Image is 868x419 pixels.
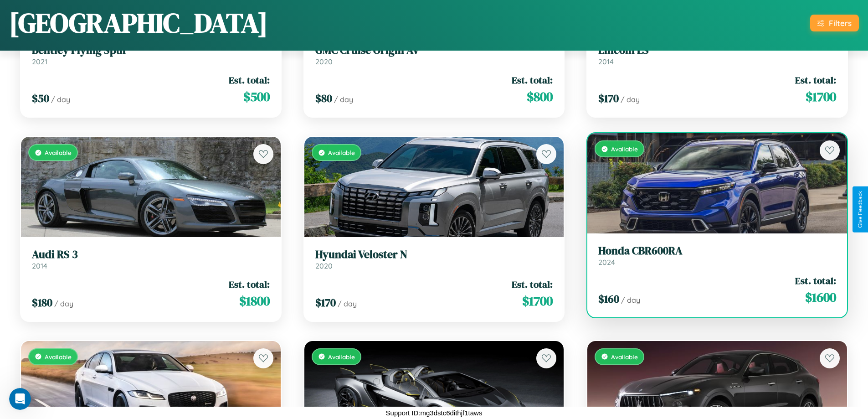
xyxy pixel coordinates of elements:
span: Available [45,353,72,361]
div: Give Feedback [857,191,863,228]
a: Audi RS 32014 [32,248,270,270]
span: Est. total: [795,274,836,287]
span: / day [54,299,73,308]
h3: Bentley Flying Spur [32,44,270,57]
h3: Honda CBR600RA [598,244,836,258]
a: GMC Cruise Origin AV2020 [315,44,553,66]
span: $ 160 [598,291,619,306]
a: Hyundai Veloster N2020 [315,248,553,270]
span: 2020 [315,57,333,66]
span: Est. total: [229,278,270,291]
span: Est. total: [512,278,553,291]
span: 2014 [598,57,614,66]
span: Est. total: [229,73,270,87]
p: Support ID: mg3dstc6dithjf1taws [386,407,483,419]
h1: [GEOGRAPHIC_DATA] [9,4,268,41]
span: Available [328,353,355,361]
span: Est. total: [512,73,553,87]
h3: Audi RS 3 [32,248,270,261]
a: Lincoln LS2014 [598,44,836,66]
span: $ 1700 [522,292,553,310]
h3: GMC Cruise Origin AV [315,44,553,57]
h3: Lincoln LS [598,44,836,57]
a: Bentley Flying Spur2021 [32,44,270,66]
span: Available [611,353,638,361]
span: $ 80 [315,91,332,106]
span: $ 170 [598,91,619,106]
span: 2014 [32,261,47,270]
div: Filters [829,18,852,28]
span: Est. total: [795,73,836,87]
span: $ 800 [527,88,553,106]
span: $ 1600 [805,288,836,306]
span: $ 500 [243,88,270,106]
span: Available [611,145,638,153]
span: $ 1800 [239,292,270,310]
span: 2024 [598,258,615,267]
span: $ 1700 [806,88,836,106]
span: / day [621,295,640,305]
span: / day [621,95,640,104]
button: Filters [810,15,859,31]
span: / day [334,95,353,104]
span: $ 180 [32,295,52,310]
h3: Hyundai Veloster N [315,248,553,261]
span: 2020 [315,261,333,270]
span: Available [45,149,72,156]
span: / day [338,299,357,308]
span: $ 50 [32,91,49,106]
span: 2021 [32,57,47,66]
iframe: Intercom live chat [9,388,31,410]
span: $ 170 [315,295,336,310]
span: Available [328,149,355,156]
span: / day [51,95,70,104]
a: Honda CBR600RA2024 [598,244,836,267]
